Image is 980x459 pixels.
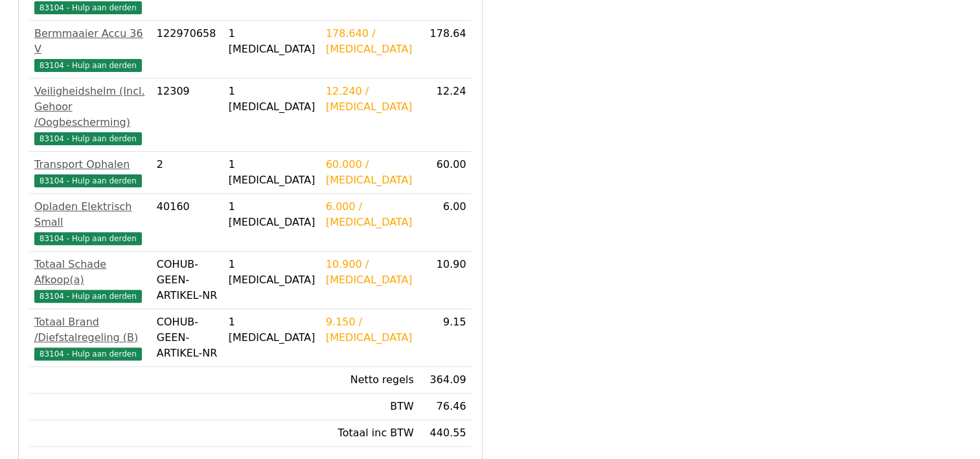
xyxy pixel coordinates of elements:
[326,26,414,57] div: 178.640 / [MEDICAL_DATA]
[34,84,146,130] div: Veiligheidshelm (Incl. Gehoor /Oogbescherming)
[34,290,142,303] span: 83104 - Hulp aan derden
[419,420,472,447] td: 440.55
[34,1,142,14] span: 83104 - Hulp aan derden
[326,257,414,288] div: 10.900 / [MEDICAL_DATA]
[34,59,142,72] span: 83104 - Hulp aan derden
[34,26,146,73] a: Bermmaaier Accu 36 V83104 - Hulp aan derden
[34,157,146,172] div: Transport Ophalen
[34,257,146,288] div: Totaal Schade Afkoop(a)
[326,84,414,115] div: 12.240 / [MEDICAL_DATA]
[419,367,472,394] td: 364.09
[419,394,472,420] td: 76.46
[152,78,223,152] td: 12309
[34,314,146,361] a: Totaal Brand /Diefstalregeling (B)83104 - Hulp aan derden
[229,257,315,288] div: 1 [MEDICAL_DATA]
[419,309,472,367] td: 9.15
[229,314,315,346] div: 1 [MEDICAL_DATA]
[34,84,146,146] a: Veiligheidshelm (Incl. Gehoor /Oogbescherming)83104 - Hulp aan derden
[152,309,223,367] td: COHUB-GEEN-ARTIKEL-NR
[34,199,146,246] a: Opladen Elektrisch Small83104 - Hulp aan derden
[229,157,315,188] div: 1 [MEDICAL_DATA]
[34,257,146,303] a: Totaal Schade Afkoop(a)83104 - Hulp aan derden
[321,367,419,394] td: Netto regels
[419,252,472,309] td: 10.90
[326,157,414,188] div: 60.000 / [MEDICAL_DATA]
[34,232,142,245] span: 83104 - Hulp aan derden
[419,21,472,78] td: 178.64
[34,174,142,187] span: 83104 - Hulp aan derden
[152,152,223,194] td: 2
[152,194,223,252] td: 40160
[152,21,223,78] td: 122970658
[34,157,146,188] a: Transport Ophalen83104 - Hulp aan derden
[152,252,223,309] td: COHUB-GEEN-ARTIKEL-NR
[229,26,315,57] div: 1 [MEDICAL_DATA]
[321,394,419,420] td: BTW
[34,347,142,360] span: 83104 - Hulp aan derden
[229,84,315,115] div: 1 [MEDICAL_DATA]
[419,78,472,152] td: 12.24
[419,194,472,252] td: 6.00
[34,26,146,57] div: Bermmaaier Accu 36 V
[326,314,414,346] div: 9.150 / [MEDICAL_DATA]
[419,152,472,194] td: 60.00
[34,132,142,145] span: 83104 - Hulp aan derden
[34,314,146,346] div: Totaal Brand /Diefstalregeling (B)
[321,420,419,447] td: Totaal inc BTW
[34,199,146,230] div: Opladen Elektrisch Small
[326,199,414,230] div: 6.000 / [MEDICAL_DATA]
[229,199,315,230] div: 1 [MEDICAL_DATA]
